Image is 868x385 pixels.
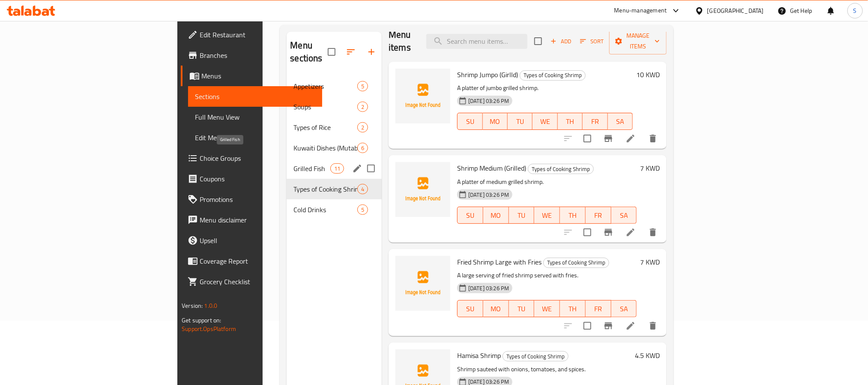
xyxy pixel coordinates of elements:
span: 11 [331,165,344,173]
span: Menu disclaimer [200,215,315,225]
div: Types of Cooking Shrimp [543,258,609,268]
button: SA [611,207,637,224]
span: Upsell [200,235,315,246]
span: WE [536,115,554,128]
button: SU [457,113,482,130]
img: Shrimp Jumpo (Girlld) [395,69,450,123]
span: [DATE] 03:26 PM [465,284,512,292]
span: Sort items [575,35,609,48]
div: items [357,81,368,91]
p: A platter of jumbo grilled shrimp. [457,83,633,93]
span: Version: [182,300,203,311]
span: Types of Cooking Shrimp [503,352,568,361]
span: Manage items [616,30,660,52]
div: Types of Cooking Shrimp [503,351,569,361]
span: [DATE] 03:26 PM [465,191,512,199]
span: Hamisa Shrimp [457,349,501,362]
span: Sections [195,91,315,102]
button: Branch-specific-item [598,222,619,243]
button: SA [611,300,637,317]
button: MO [483,300,509,317]
input: search [426,34,527,49]
a: Edit Menu [188,127,322,148]
span: Full Menu View [195,112,315,122]
span: Edit Restaurant [200,30,315,40]
a: Promotions [181,189,322,210]
span: 4 [358,185,368,193]
span: Sort [580,36,604,46]
a: Edit Restaurant [181,24,322,45]
span: FR [586,115,604,128]
div: Kuwaiti Dishes (Mutabaq) [293,143,357,153]
span: Types of Cooking Shrimp [293,184,357,194]
h2: Menu items [389,28,416,54]
div: Soups2 [287,96,382,117]
span: Add item [547,35,575,48]
div: Grilled Fish11edit [287,158,382,179]
span: TU [511,115,529,128]
button: WE [534,207,560,224]
button: SU [457,207,483,224]
span: Grilled Fish [293,163,330,174]
button: SU [457,300,483,317]
div: Types of Rice2 [287,117,382,138]
div: items [357,143,368,153]
span: Select to update [578,317,596,335]
a: Menu disclaimer [181,210,322,230]
span: Appetizers [293,81,357,91]
span: [DATE] 03:26 PM [465,97,512,105]
span: Get support on: [182,315,221,326]
span: Branches [200,50,315,60]
span: WE [538,209,557,222]
p: A large serving of fried shrimp served with fries. [457,270,637,281]
span: MO [486,115,504,128]
div: Menu-management [614,6,667,16]
span: WE [538,303,557,315]
div: items [330,163,344,174]
span: Shrimp Medium (Grilled) [457,162,526,174]
div: [GEOGRAPHIC_DATA] [707,6,764,15]
span: Types of Cooking Shrimp [544,258,609,268]
h6: 7 KWD [640,256,660,268]
h6: 7 KWD [640,162,660,174]
span: 1.0.0 [204,300,217,311]
span: TH [561,115,579,128]
div: items [357,122,368,132]
button: Branch-specific-item [598,128,619,149]
a: Support.OpsPlatform [182,323,236,334]
a: Sections [188,86,322,107]
span: TH [563,303,582,315]
button: Sort [578,35,606,48]
a: Edit menu item [626,133,636,144]
button: TU [508,113,533,130]
span: 5 [358,82,368,90]
span: Choice Groups [200,153,315,163]
button: FR [583,113,608,130]
button: Branch-specific-item [598,316,619,336]
h6: 4.5 KWD [635,349,660,361]
button: TH [558,113,583,130]
span: 5 [358,206,368,214]
p: A platter of medium grilled shrimp. [457,177,637,187]
button: FR [586,207,611,224]
span: Grocery Checklist [200,277,315,287]
button: WE [533,113,557,130]
span: Cold Drinks [293,205,357,215]
a: Choice Groups [181,148,322,168]
button: MO [483,207,509,224]
span: SA [615,303,634,315]
span: Types of Rice [293,122,357,132]
a: Grocery Checklist [181,271,322,292]
a: Coupons [181,168,322,189]
a: Coverage Report [181,251,322,271]
button: SA [608,113,633,130]
div: items [357,184,368,194]
button: delete [643,222,663,243]
a: Branches [181,45,322,66]
span: Edit Menu [195,132,315,143]
button: TH [560,300,586,317]
nav: Menu sections [287,72,382,223]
